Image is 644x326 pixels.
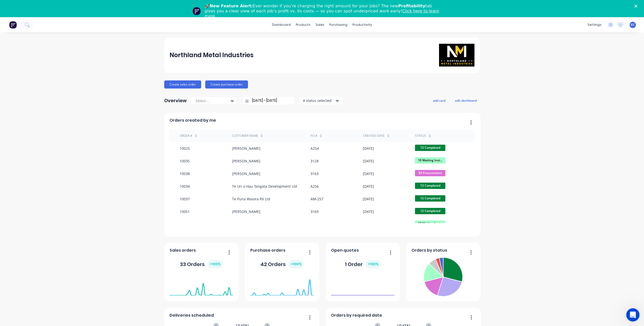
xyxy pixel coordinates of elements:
button: add card [430,97,449,104]
div: 3163 [310,171,319,176]
button: Create sales order [164,80,201,89]
div: GN-GAE-3193 [310,222,333,227]
div: 42 Orders [260,260,304,268]
div: 10038 [180,171,190,176]
div: products [293,21,313,29]
div: [PERSON_NAME] [232,146,260,151]
div: [DATE] [363,209,374,214]
img: Profile image for Team [193,7,201,15]
div: [PERSON_NAME] [232,209,260,214]
div: Northland Metal Industries [170,50,254,60]
span: Sales orders [170,247,196,253]
div: Order # [180,134,192,138]
div: AM-257 [310,196,323,202]
div: 10051 [180,209,190,214]
span: 10 Waiting Inst... [415,157,445,164]
button: 4 status selected [300,97,343,104]
div: productivity [350,21,375,29]
span: Orders created by me [170,117,216,123]
div: [DATE] [363,158,374,164]
div: [PERSON_NAME] [232,158,260,164]
div: 10037 [180,196,190,202]
div: Close [634,5,639,8]
div: [DATE] [363,184,374,189]
div: 33 Orders [180,260,223,268]
div: Te Uri o Hau Tangata Development Ltd [232,184,297,189]
img: Northland Metal Industries [439,44,474,67]
span: Purchase orders [250,247,285,253]
span: 03 Procurement [415,170,445,176]
div: 3128 [310,158,319,164]
button: Create purchase order [205,80,248,89]
button: edit dashboard [452,97,480,104]
div: 10025 [180,146,190,151]
div: 1 Order [345,260,381,268]
div: Customer Name [232,134,258,138]
div: settings [585,21,604,29]
span: 12 Completed [415,195,445,202]
div: 4 status selected [303,98,335,103]
span: 12 Completed [415,145,445,151]
span: 12 Completed [415,183,445,189]
div: [DATE] [363,146,374,151]
a: Click here to learn more. [205,9,439,18]
b: New Feature Alert: [210,4,253,8]
div: sales [313,21,327,29]
span: KC [631,23,635,27]
div: purchasing [327,21,350,29]
div: + 100 % [208,260,223,268]
iframe: Intercom live chat [626,308,640,322]
img: Factory [9,21,17,29]
div: Fonterra Kauri [232,222,257,227]
div: 10056 [180,222,190,227]
div: 10035 [180,158,190,164]
span: Open quotes [331,247,359,253]
span: 10 Waiting Inst... [415,221,445,227]
div: status [415,134,426,138]
span: Orders by status [411,247,447,253]
div: + 100 % [289,260,304,268]
div: Te Puna Waiora RV Ltd [232,196,270,202]
a: dashboard [269,21,293,29]
div: 🚀 Ever wonder if you’re charging the right amount for your jobs? The new tab gives you a clear vi... [205,4,444,19]
div: A254 [310,146,319,151]
div: PO # [310,134,317,138]
div: 3169 [310,209,319,214]
div: Created date [363,134,385,138]
div: A256 [310,184,319,189]
div: [PERSON_NAME] [232,171,260,176]
span: 12 Completed [415,208,445,214]
div: + 100 % [366,260,381,268]
div: [DATE] [363,196,374,202]
b: Profitability [398,4,425,8]
div: Overview [164,96,187,106]
div: [DATE] [363,171,374,176]
div: [DATE] [363,222,374,227]
div: 10034 [180,184,190,189]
